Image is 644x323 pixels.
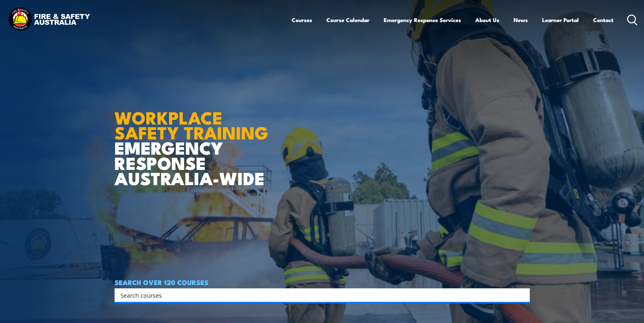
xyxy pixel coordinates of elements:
[122,291,517,300] form: Search form
[518,291,528,300] button: Search magnifier button
[542,11,579,29] a: Learner Portal
[326,11,370,29] a: Course Calendar
[593,11,614,29] a: Contact
[292,11,312,29] a: Courses
[384,11,461,29] a: Emergency Response Services
[514,11,528,29] a: News
[115,93,273,185] h1: EMERGENCY RESPONSE AUSTRALIA-WIDE
[475,11,499,29] a: About Us
[115,279,530,286] h4: SEARCH OVER 120 COURSES
[120,290,516,300] input: Search input
[115,103,268,146] strong: WORKPLACE SAFETY TRAINING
